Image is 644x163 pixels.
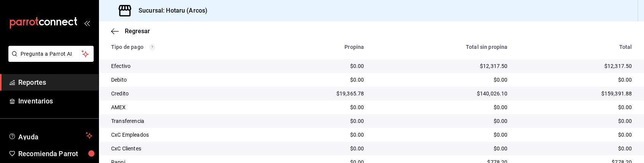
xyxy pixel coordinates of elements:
[5,55,94,63] a: Pregunta a Parrot AI
[111,117,258,125] div: Transferencia
[84,20,90,26] button: open_drawer_menu
[270,76,364,84] div: $0.00
[270,145,364,152] div: $0.00
[111,27,150,35] button: Regresar
[376,44,507,50] div: Total sin propina
[270,44,364,50] div: Propina
[125,27,150,35] span: Regresar
[376,90,507,97] div: $140,026.10
[520,44,632,50] div: Total
[111,62,258,70] div: Efectivo
[111,145,258,152] div: CxC Clientes
[520,145,632,152] div: $0.00
[18,96,92,106] span: Inventarios
[520,62,632,70] div: $12,317.50
[520,90,632,97] div: $159,391.88
[520,76,632,84] div: $0.00
[376,103,507,111] div: $0.00
[132,6,207,15] h3: Sucursal: Hotaru (Arcos)
[8,46,94,62] button: Pregunta a Parrot AI
[376,145,507,152] div: $0.00
[111,131,258,139] div: CxC Empleados
[270,131,364,139] div: $0.00
[520,117,632,125] div: $0.00
[520,131,632,139] div: $0.00
[376,62,507,70] div: $12,317.50
[270,117,364,125] div: $0.00
[376,131,507,139] div: $0.00
[150,44,155,50] svg: Los pagos realizados con Pay y otras terminales son montos brutos.
[111,90,258,97] div: Credito
[111,103,258,111] div: AMEX
[18,131,83,140] span: Ayuda
[270,62,364,70] div: $0.00
[270,90,364,97] div: $19,365.78
[376,76,507,84] div: $0.00
[21,50,82,58] span: Pregunta a Parrot AI
[376,117,507,125] div: $0.00
[270,103,364,111] div: $0.00
[18,148,92,159] span: Recomienda Parrot
[18,77,92,87] span: Reportes
[111,44,258,50] div: Tipo de pago
[111,76,258,84] div: Debito
[520,103,632,111] div: $0.00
